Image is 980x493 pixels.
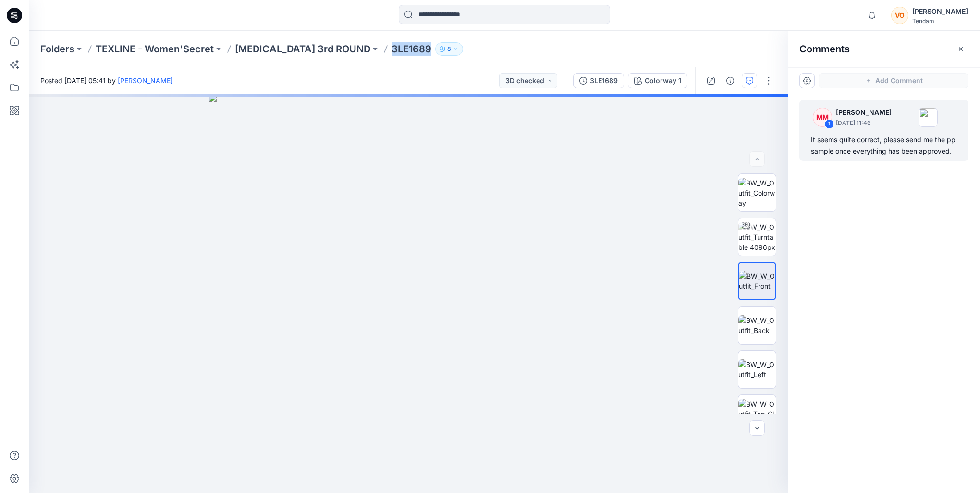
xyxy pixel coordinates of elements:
img: BW_W_Outfit_Colorway [738,178,776,208]
div: VO [891,7,908,24]
img: BW_W_Outfit_Back [738,315,776,335]
div: It seems quite correct, please send me the pp sample once everything has been approved. [811,134,957,157]
button: 3LE1689 [573,73,624,88]
div: 3LE1689 [590,75,618,86]
div: [PERSON_NAME] [912,6,968,17]
a: [PERSON_NAME] [118,76,173,85]
p: [PERSON_NAME] [836,107,892,118]
button: Details [723,73,738,88]
button: Add Comment [819,73,968,88]
p: 8 [447,44,451,54]
p: [DATE] 11:46 [836,118,892,128]
h2: Comments [799,43,850,55]
img: BW_W_Outfit_Top_CloseUp [738,399,776,429]
img: BW_W_Outfit_Left [738,359,776,380]
div: MM [813,108,832,127]
a: [MEDICAL_DATA] 3rd ROUND [235,42,370,56]
div: Colorway 1 [645,75,681,86]
span: Posted [DATE] 05:41 by [40,75,173,86]
img: BW_W_Outfit_Turntable 4096px [738,222,776,252]
a: TEXLINE - Women'Secret [96,42,214,56]
button: 8 [435,42,463,56]
button: Colorway 1 [628,73,687,88]
p: 3LE1689 [392,42,431,56]
div: Tendam [912,17,968,25]
div: 1 [824,119,834,129]
a: Folders [40,42,74,56]
img: BW_W_Outfit_Front [739,271,775,291]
